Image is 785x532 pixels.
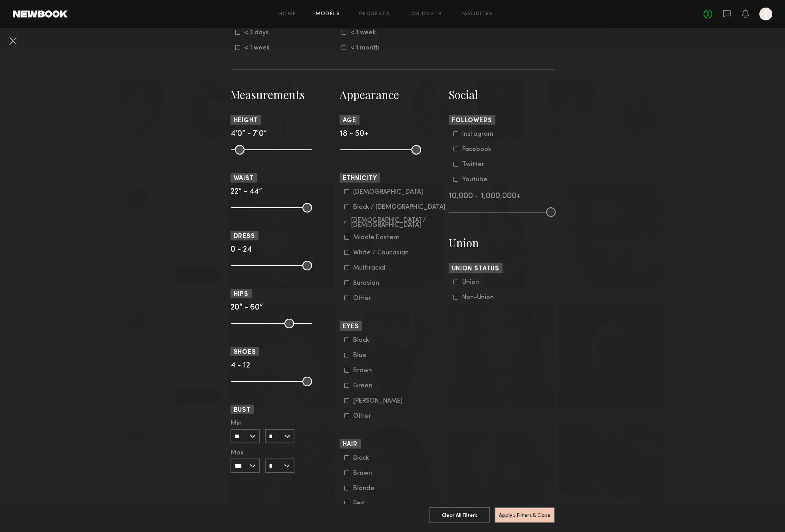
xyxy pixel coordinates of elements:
[231,130,267,138] span: 4’0” - 7’0”
[350,46,382,50] div: < 1 month
[452,118,492,124] span: Followers
[316,12,340,17] a: Models
[359,12,390,17] a: Requests
[353,190,423,195] div: [DEMOGRAPHIC_DATA]
[353,250,409,255] div: White / Caucasian
[234,292,249,298] span: Hips
[278,12,296,17] a: Home
[353,266,386,270] div: Multiracial
[244,30,275,35] div: < 3 days
[353,486,384,491] div: Blonde
[353,501,384,506] div: Red
[409,12,442,17] a: Job Posts
[353,338,384,343] div: Black
[353,353,384,358] div: Blue
[353,296,384,301] div: Other
[495,507,555,523] button: Apply 3 Filters & Close
[449,193,555,200] div: 10,000 - 1,000,000+
[231,87,337,102] h3: Measurements
[462,147,493,152] div: Facebook
[449,87,555,102] h3: Social
[343,324,360,330] span: Eyes
[462,280,493,285] div: Union
[353,399,403,403] div: [PERSON_NAME]
[353,471,384,476] div: Brown
[231,188,262,196] span: 22” - 44”
[462,295,494,300] div: Non-Union
[461,12,493,17] a: Favorites
[234,118,258,124] span: Height
[353,281,384,286] div: Eurasian
[462,177,493,182] div: Youtube
[343,118,357,124] span: Age
[231,450,244,456] span: Max
[351,218,445,228] div: [DEMOGRAPHIC_DATA] / [DEMOGRAPHIC_DATA]
[234,176,254,182] span: Waist
[6,34,19,47] button: Cancel
[340,87,446,102] h3: Appearance
[350,30,382,35] div: < 1 week
[353,414,384,419] div: Other
[353,383,384,388] div: Green
[234,407,251,413] span: Bust
[353,456,384,461] div: Black
[231,304,263,312] span: 20” - 60”
[231,362,250,369] span: 4 - 12
[231,420,242,427] span: Min
[244,46,275,50] div: < 1 week
[353,205,445,210] div: Black / [DEMOGRAPHIC_DATA]
[234,349,256,355] span: Shoes
[353,235,399,240] div: Middle Eastern
[452,266,500,272] span: Union Status
[429,507,490,523] button: Clear All Filters
[462,162,493,167] div: Twitter
[231,246,252,254] span: 0 - 24
[449,235,555,250] h3: Union
[340,130,368,138] span: 18 - 50+
[343,176,377,182] span: Ethnicity
[353,368,384,373] div: Brown
[462,132,493,137] div: Instagram
[234,234,256,240] span: Dress
[343,442,358,448] span: Hair
[6,34,19,49] common-close-button: Cancel
[759,8,772,20] a: J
